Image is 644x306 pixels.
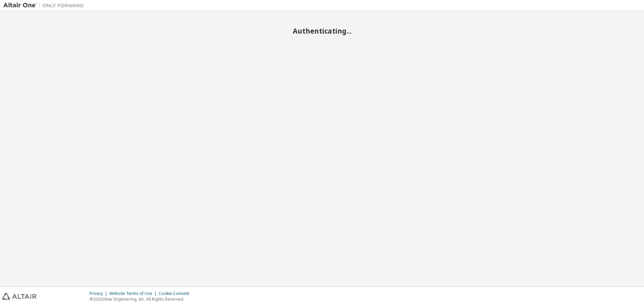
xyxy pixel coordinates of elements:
h2: Authenticating... [3,27,641,35]
img: altair_logo.svg [2,293,37,300]
p: © 2025 Altair Engineering, Inc. All Rights Reserved. [90,296,193,302]
div: Cookie Consent [159,291,193,296]
div: Privacy [90,291,109,296]
img: Altair One [3,2,87,9]
div: Website Terms of Use [109,291,159,296]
